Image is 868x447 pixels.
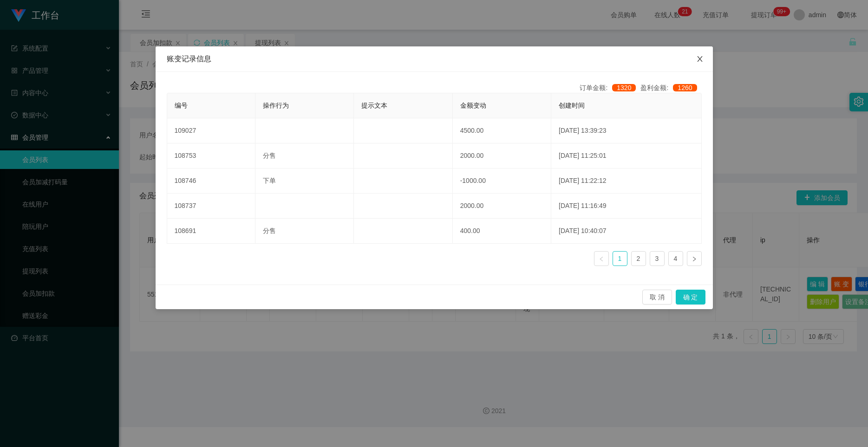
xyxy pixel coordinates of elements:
td: [DATE] 11:25:01 [551,143,701,168]
td: [DATE] 11:22:12 [551,168,701,194]
span: 1260 [673,84,697,91]
button: 确 定 [676,290,705,304]
button: Close [687,46,713,72]
div: 盈利金额: [640,83,701,93]
td: [DATE] 10:40:07 [551,219,701,244]
a: 1 [613,252,627,266]
span: 提示文本 [361,102,387,109]
td: [DATE] 13:39:23 [551,118,701,143]
span: 1320 [612,84,636,91]
div: 账变记录信息 [167,54,702,64]
td: 分售 [255,143,354,168]
td: 2000.00 [453,143,551,168]
li: 4 [668,251,683,266]
button: 取 消 [642,290,672,304]
td: 2000.00 [453,194,551,219]
li: 下一页 [687,251,702,266]
td: 108737 [167,194,255,219]
td: 108691 [167,219,255,244]
td: 108753 [167,143,255,168]
li: 1 [613,251,627,266]
span: 金额变动 [460,102,486,109]
span: 编号 [175,102,188,109]
span: 创建时间 [559,102,585,109]
i: 图标: close [696,55,704,63]
td: 109027 [167,118,255,143]
td: 分售 [255,219,354,244]
li: 3 [650,251,665,266]
li: 上一页 [594,251,609,266]
td: [DATE] 11:16:49 [551,194,701,219]
td: 4500.00 [453,118,551,143]
td: 400.00 [453,219,551,244]
a: 4 [669,252,683,266]
a: 3 [650,252,664,266]
span: 操作行为 [263,102,289,109]
i: 图标: right [692,256,697,262]
a: 2 [632,252,646,266]
i: 图标: left [599,256,604,262]
div: 订单金额: [580,83,640,93]
td: 108746 [167,168,255,194]
td: -1000.00 [453,168,551,194]
td: 下单 [255,168,354,194]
